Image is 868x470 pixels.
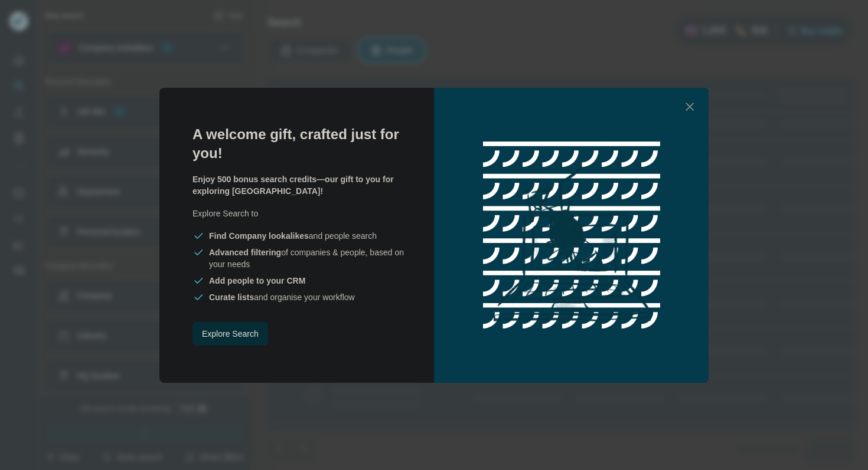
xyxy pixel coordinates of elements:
h3: A welcome gift, crafted just for you! [192,125,406,163]
span: and people search [209,230,377,242]
span: Advanced filtering [209,248,281,257]
span: Add people to your CRM [209,276,305,285]
span: Explore Search [202,328,259,340]
span: Curate lists [209,292,254,302]
p: Explore Search to [192,208,406,219]
img: laptop [465,129,678,341]
span: Find Company lookalikes [209,231,309,241]
p: Enjoy 500 bonus search credits—our gift to you for exploring [GEOGRAPHIC_DATA]! [192,173,406,197]
button: Explore Search [192,322,268,346]
span: of companies & people, based on your needs [209,246,406,270]
span: and organise your workflow [209,291,355,303]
